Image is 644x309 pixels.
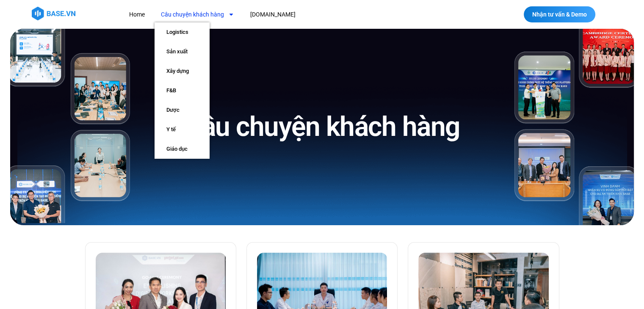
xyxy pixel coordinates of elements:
[155,100,210,120] a: Dược
[155,42,210,61] a: Sản xuất
[532,11,587,17] span: Nhận tư vấn & Demo
[155,120,210,139] a: Y tế
[123,7,451,22] nav: Menu
[155,22,210,42] a: Logistics
[244,7,302,22] a: [DOMAIN_NAME]
[155,61,210,81] a: Xây dựng
[524,6,595,22] a: Nhận tư vấn & Demo
[123,7,151,22] a: Home
[155,7,240,22] a: Câu chuyện khách hàng
[155,81,210,100] a: F&B
[155,139,210,159] a: Giáo dục
[155,22,210,159] ul: Câu chuyện khách hàng
[184,109,460,144] h1: Câu chuyện khách hàng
